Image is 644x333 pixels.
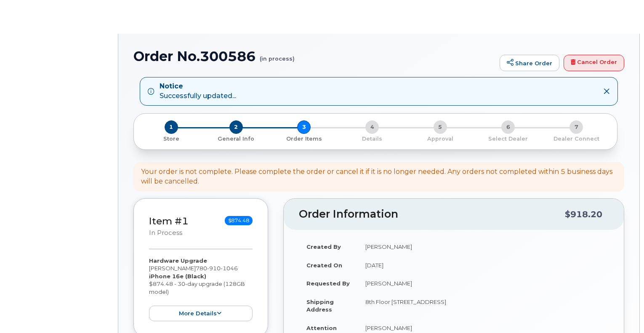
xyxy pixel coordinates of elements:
[564,55,624,72] a: Cancel Order
[221,265,238,272] span: 1046
[149,273,206,280] strong: iPhone 16e (Black)
[141,167,617,186] div: Your order is not complete. Please complete the order or cancel it if it is no longer needed. Any...
[160,82,236,101] div: Successfully updated...
[565,206,602,222] div: $918.20
[149,257,253,322] div: [PERSON_NAME] $874.48 - 30-day upgrade (128GB model)
[260,49,295,62] small: (in process)
[149,306,253,321] button: more details
[358,237,609,256] td: [PERSON_NAME]
[133,49,495,64] h1: Order No.300586
[299,208,565,220] h2: Order Information
[229,120,243,134] span: 2
[500,55,559,72] a: Share Order
[207,265,221,272] span: 910
[358,274,609,293] td: [PERSON_NAME]
[358,256,609,274] td: [DATE]
[306,298,334,313] strong: Shipping Address
[306,280,350,287] strong: Requested By
[160,82,236,91] strong: Notice
[306,243,341,250] strong: Created By
[358,293,609,319] td: 8th Floor [STREET_ADDRESS]
[205,135,267,143] p: General Info
[149,215,189,227] a: Item #1
[144,135,199,143] p: Store
[306,325,337,331] strong: Attention
[196,265,238,272] span: 780
[306,262,342,269] strong: Created On
[165,120,178,134] span: 1
[149,257,207,264] strong: Hardware Upgrade
[225,216,253,225] span: $874.48
[141,134,202,143] a: 1 Store
[202,134,270,143] a: 2 General Info
[149,229,182,237] small: in process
